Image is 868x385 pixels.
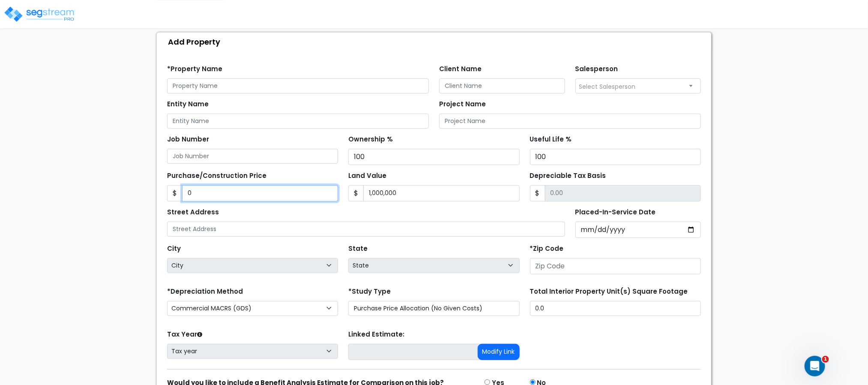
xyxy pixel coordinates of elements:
input: Ownership % [348,149,519,165]
label: Street Address [167,208,219,217]
input: total square foot [530,301,701,316]
input: 0.00 [545,185,701,202]
span: 1 [822,356,829,363]
label: Project Name [439,99,486,109]
div: Add Property [161,33,711,51]
label: Client Name [439,64,482,74]
label: *Study Type [348,287,391,297]
span: Select Salesperson [579,82,636,91]
iframe: Intercom live chat [805,356,825,376]
img: logo_pro_r.png [3,6,76,23]
label: Tax Year [167,330,202,340]
label: Job Number [167,135,209,144]
label: Entity Name [167,99,209,109]
label: Salesperson [575,64,618,74]
label: Linked Estimate: [348,330,404,340]
label: Total Interior Property Unit(s) Square Footage [530,287,688,297]
button: Modify Link [478,344,520,360]
label: *Zip Code [530,244,564,254]
input: Street Address [167,222,565,237]
input: Zip Code [530,258,701,274]
span: $ [348,185,364,202]
label: Land Value [348,171,386,181]
label: Useful Life % [530,135,572,144]
input: Job Number [167,149,338,164]
label: Placed-In-Service Date [575,208,656,217]
label: Depreciable Tax Basis [530,171,606,181]
span: $ [167,185,183,202]
input: Useful Life % [530,149,701,165]
span: $ [530,185,545,202]
label: City [167,244,181,254]
label: Ownership % [348,135,393,144]
input: Entity Name [167,114,429,129]
input: Property Name [167,78,429,93]
label: State [348,244,368,254]
input: Project Name [439,114,701,129]
input: Purchase or Construction Price [182,185,338,202]
input: Client Name [439,78,565,93]
label: *Property Name [167,64,222,74]
input: Land Value [363,185,519,202]
label: *Depreciation Method [167,287,243,297]
label: Purchase/Construction Price [167,171,266,181]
